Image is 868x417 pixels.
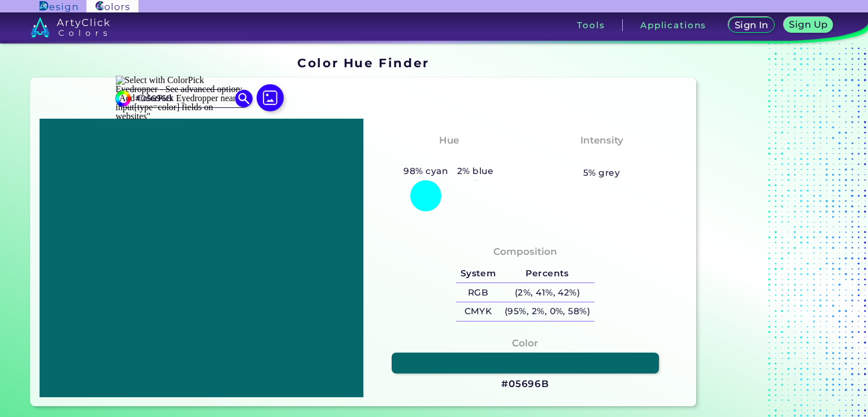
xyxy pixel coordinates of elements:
h5: RGB [456,283,500,302]
h5: (95%, 2%, 0%, 58%) [500,302,594,321]
h1: Color Hue Finder [297,54,429,71]
h5: Sign Up [791,20,826,29]
h5: Sign In [736,21,767,29]
iframe: Advertisement [701,52,842,411]
h3: Vibrant [577,150,626,164]
h5: CMYK [456,302,500,321]
img: icon search [235,90,252,107]
h4: Composition [493,244,557,260]
img: logo_artyclick_colors_white.svg [31,17,110,37]
input: type color.. [131,91,236,106]
h3: Cyan [431,150,467,164]
h3: Applications [640,21,706,29]
h5: 5% grey [583,166,620,180]
h5: 2% blue [453,164,498,179]
h5: (2%, 41%, 42%) [500,283,594,302]
a: Sign Up [786,18,831,32]
h5: System [456,264,500,283]
h5: 98% cyan [400,164,453,179]
h5: Percents [500,264,594,283]
h3: #05696B [501,377,549,391]
h4: Hue [439,132,459,149]
img: ArtyClick Design logo [40,1,77,12]
h4: Color [512,335,538,351]
img: icon picture [257,84,284,111]
img: Select with ColorPick Eyedropper - See advanced option: "Add ColorPick Eyedropper near input[type... [116,76,251,121]
h4: Intensity [580,132,623,149]
h3: Tools [577,21,605,29]
a: Sign In [731,18,772,32]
